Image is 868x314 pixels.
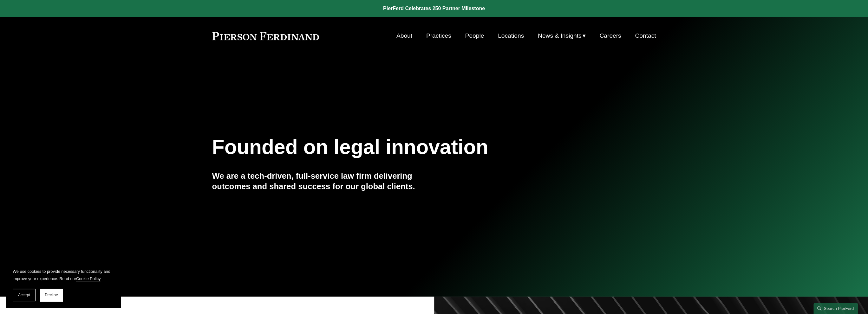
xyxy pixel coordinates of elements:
[13,268,114,282] p: We use cookies to provide necessary functionality and improve your experience. Read our .
[13,289,36,301] button: Accept
[599,30,621,42] a: Careers
[40,289,63,301] button: Decline
[396,30,412,42] a: About
[212,171,434,191] h4: We are a tech-driven, full-service law firm delivering outcomes and shared success for our global...
[76,276,101,281] a: Cookie Policy
[6,261,121,308] section: Cookie banner
[212,136,582,159] h1: Founded on legal innovation
[426,30,451,42] a: Practices
[635,30,656,42] a: Contact
[538,30,586,42] a: folder dropdown
[538,30,582,42] span: News & Insights
[813,303,858,314] a: Search this site
[465,30,484,42] a: People
[45,293,58,297] span: Decline
[18,293,30,297] span: Accept
[498,30,524,42] a: Locations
